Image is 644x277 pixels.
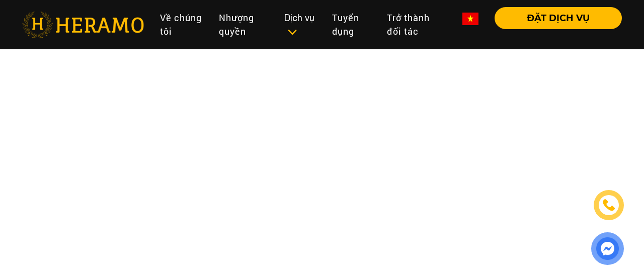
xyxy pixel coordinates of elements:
[211,7,276,42] a: Nhượng quyền
[595,191,623,219] a: phone-icon
[324,7,379,42] a: Tuyển dụng
[602,199,615,212] img: phone-icon
[487,14,622,23] a: ĐẶT DỊCH VỤ
[287,27,297,37] img: subToggleIcon
[462,13,478,25] img: vn-flag.png
[22,12,144,38] img: heramo-logo.png
[379,7,454,42] a: Trở thành đối tác
[284,11,316,38] div: Dịch vụ
[495,7,622,29] button: ĐẶT DỊCH VỤ
[152,7,210,42] a: Về chúng tôi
